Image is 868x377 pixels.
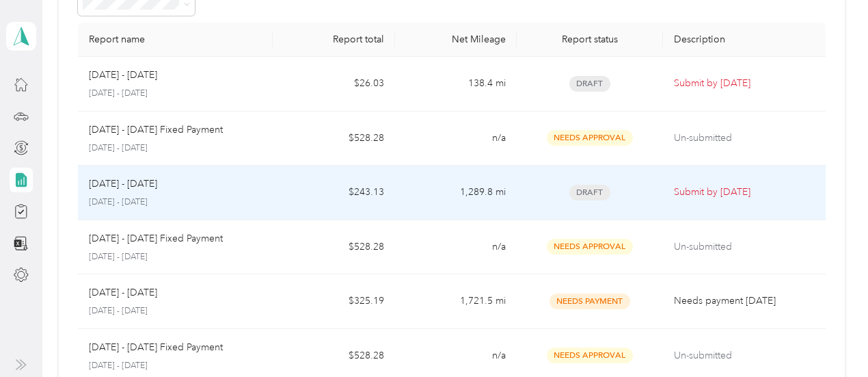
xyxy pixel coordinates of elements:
span: Draft [569,185,610,200]
p: Un-submitted [674,348,815,363]
p: [DATE] - [DATE] Fixed Payment [89,122,223,138]
span: Needs Approval [547,239,633,255]
td: n/a [395,220,517,275]
td: 1,721.5 mi [395,274,517,329]
th: Description [663,23,826,57]
p: [DATE] - [DATE] [89,68,157,83]
p: [DATE] - [DATE] [89,88,262,100]
p: [DATE] - [DATE] [89,251,262,263]
td: $325.19 [273,274,394,329]
th: Report total [273,23,394,57]
span: Needs Approval [547,130,633,146]
p: [DATE] - [DATE] [89,305,262,317]
td: 138.4 mi [395,57,517,112]
p: [DATE] - [DATE] Fixed Payment [89,231,223,246]
td: $528.28 [273,220,394,275]
td: n/a [395,112,517,166]
div: Report status [528,34,652,45]
p: [DATE] - [DATE] [89,285,157,300]
p: [DATE] - [DATE] [89,360,262,372]
td: $243.13 [273,166,394,220]
span: Needs Approval [547,348,633,363]
td: $528.28 [273,112,394,166]
p: [DATE] - [DATE] [89,142,262,155]
p: Needs payment [DATE] [674,294,815,309]
span: Draft [569,76,610,92]
td: $26.03 [273,57,394,112]
span: Needs Payment [550,294,630,309]
p: Submit by [DATE] [674,185,815,200]
p: [DATE] - [DATE] [89,177,157,192]
td: 1,289.8 mi [395,166,517,220]
p: Un-submitted [674,131,815,146]
p: [DATE] - [DATE] [89,196,262,209]
iframe: Everlance-gr Chat Button Frame [791,300,868,377]
p: Un-submitted [674,239,815,255]
th: Net Mileage [395,23,517,57]
p: [DATE] - [DATE] Fixed Payment [89,340,223,355]
p: Submit by [DATE] [674,76,815,91]
th: Report name [78,23,273,57]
